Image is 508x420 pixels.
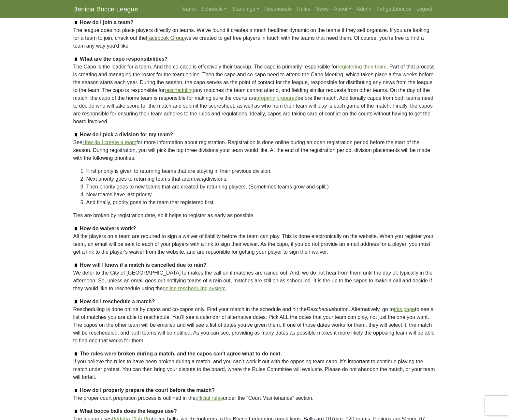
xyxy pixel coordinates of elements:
img: link to question [73,57,79,62]
img: link to question [73,409,79,414]
img: link to question [73,352,79,357]
dt: How do waivers work? [73,225,435,232]
img: link to question [73,263,79,268]
li: First priority is given to returning teams that are staying in their previous division. [86,167,435,175]
li: Next priority goes to returning teams that are divisions. [86,175,435,183]
dt: How do I pick a division for my team? [73,131,435,139]
a: Reschedule [262,3,295,16]
p: If you believe the rules to have been broken during a match, and you can’t work it out with the o... [73,358,435,381]
dt: How do I reschedule a match? [73,298,435,306]
dt: How do I properly prepare the court before the match? [73,386,435,394]
em: moving [189,176,206,182]
a: Logout [414,3,435,16]
img: link to question [73,20,79,25]
a: How do I create a team [82,140,136,145]
img: link to question [73,299,79,305]
p: The proper court prepration process is outlined in the under the "Court Maintenance" section. [73,394,435,402]
p: See for more information about registration. Registration is done online during an open registrat... [73,139,435,162]
a: online rescheduling system [163,286,225,291]
a: rescheduling [165,87,194,93]
a: Facebook Group [146,35,185,41]
dt: How do I join a team? [73,19,435,26]
img: link to question [73,226,79,232]
em: Reschedule [307,307,334,312]
a: Admin [354,3,374,16]
p: Rescheduling is done online by capos and co-capos only. Find your match in the schedule and hit t... [73,306,435,345]
a: Schedule [198,3,229,16]
li: New teams have last priority. [86,191,435,199]
a: registering their team [338,64,386,69]
dt: The rules were broken during a match, and the capos can't agree what to do next. [73,350,435,358]
p: The league does not place players directly on teams. We've found it creates a much healthier dyna... [73,26,435,50]
li: And finally, priority goes to the team that registered first. [86,199,435,206]
dt: How will I know if a match is cancelled due to rain? [73,261,435,269]
a: properly prepared [256,95,298,101]
a: this page [394,307,415,312]
a: News [313,3,331,16]
a: Rules [295,3,313,16]
img: link to question [73,388,79,393]
dt: What bocce balls does the league use? [73,407,435,415]
dt: What are the capo responsibilities? [73,55,435,63]
p: All the players on a team are required to sign a waiver of liability before the team can play. Th... [73,232,435,256]
img: link to question [73,132,79,138]
p: The Capo is the leader for a team. And the co-capo is effectively their backup. The capo is prima... [73,63,435,126]
a: Benicia Bocce League [73,3,138,16]
a: About [331,3,354,16]
a: Standings [229,3,262,16]
p: We defer to the City of [GEOGRAPHIC_DATA] to makes the call on if matches are rained out. And, we... [73,269,435,292]
a: official rules [196,395,223,401]
a: Fuhgettabocce [374,3,414,16]
a: Teams [178,3,198,16]
p: Ties are broken by registration date, so it helps to register as early as possible. [73,212,435,219]
li: Then priority goes to new teams that are created by returning players. (Sometimes teams grow and ... [86,183,435,191]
